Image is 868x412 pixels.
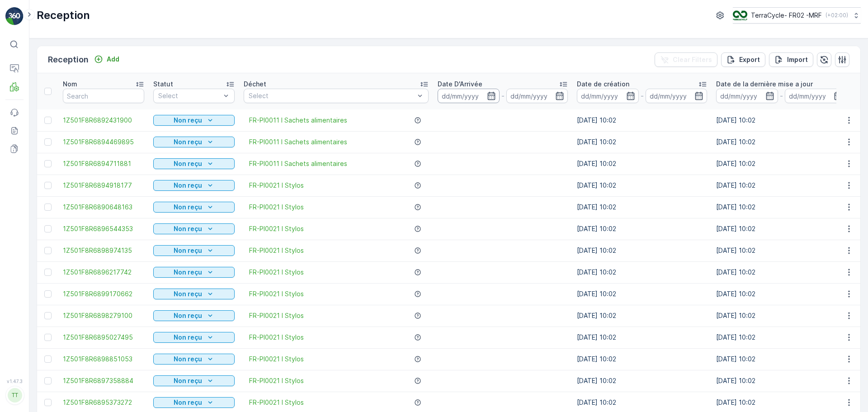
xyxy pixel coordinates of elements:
p: Add [107,55,119,64]
td: [DATE] 10:02 [572,109,712,131]
button: Non reçu [153,180,235,191]
span: 1Z501F8R6894469895 [63,137,144,147]
p: Select [249,91,415,100]
td: [DATE] 10:02 [712,283,851,305]
p: Non reçu [174,137,202,147]
span: FR-PI0021 I Stylos [249,398,304,407]
input: dd/mm/yyyy [438,89,500,103]
div: Toggle Row Selected [44,290,52,298]
a: FR-PI0021 I Stylos [249,268,304,277]
p: Non reçu [174,311,202,320]
span: FR-PI0011 I Sachets alimentaires [249,159,347,168]
input: dd/mm/yyyy [506,89,568,103]
p: Non reçu [174,159,202,168]
p: Clear Filters [673,55,712,64]
div: Toggle Row Selected [44,377,52,384]
p: Reception [48,53,89,66]
button: Non reçu [153,310,235,321]
td: [DATE] 10:02 [572,240,712,261]
p: Date de création [577,80,629,89]
div: Toggle Row Selected [44,225,52,232]
td: [DATE] 10:02 [572,305,712,327]
span: 1Z501F8R6896217742 [63,268,144,277]
a: FR-PI0021 I Stylos [249,181,304,190]
p: Non reçu [174,355,202,364]
input: Search [63,89,144,103]
div: Toggle Row Selected [44,204,52,211]
td: [DATE] 10:02 [572,348,712,370]
p: Non reçu [174,246,202,255]
p: Non reçu [174,181,202,190]
td: [DATE] 10:02 [712,261,851,283]
input: dd/mm/yyyy [577,89,639,103]
p: - [780,90,783,101]
a: 1Z501F8R6895373272 [63,398,144,407]
a: 1Z501F8R6898974135 [63,246,144,255]
p: - [641,90,644,101]
a: FR-PI0011 I Sachets alimentaires [249,116,347,125]
p: Export [739,55,760,64]
div: Toggle Row Selected [44,334,52,341]
span: v 1.47.3 [5,379,24,384]
button: Non reçu [153,267,235,278]
a: 1Z501F8R6894918177 [63,181,144,190]
td: [DATE] 10:02 [572,283,712,305]
a: 1Z501F8R6892431900 [63,116,144,125]
p: Non reçu [174,224,202,233]
div: TT [8,388,22,403]
td: [DATE] 10:02 [572,218,712,240]
button: Non reçu [153,115,235,126]
p: Non reçu [174,398,202,407]
input: dd/mm/yyyy [716,89,778,103]
img: logo [5,7,24,25]
a: FR-PI0011 I Sachets alimentaires [249,137,347,147]
td: [DATE] 10:02 [572,175,712,196]
td: [DATE] 10:02 [572,131,712,153]
a: 1Z501F8R6897358884 [63,376,144,385]
button: Non reçu [153,397,235,408]
p: Reception [37,8,90,23]
button: Non reçu [153,223,235,234]
td: [DATE] 10:02 [712,153,851,175]
span: 1Z501F8R6895027495 [63,333,144,342]
td: [DATE] 10:02 [712,131,851,153]
a: 1Z501F8R6899170662 [63,289,144,298]
span: 1Z501F8R6894711881 [63,159,144,168]
p: Statut [153,80,173,89]
p: - [501,90,505,101]
a: 1Z501F8R6898279100 [63,311,144,320]
button: Non reçu [153,289,235,299]
td: [DATE] 10:02 [572,261,712,283]
a: 1Z501F8R6890648163 [63,203,144,212]
a: FR-PI0021 I Stylos [249,224,304,233]
button: TerraCycle- FR02 -MRF(+02:00) [733,7,861,24]
div: Toggle Row Selected [44,355,52,363]
p: Non reçu [174,203,202,212]
td: [DATE] 10:02 [712,109,851,131]
button: Non reçu [153,354,235,365]
p: Date de la dernière mise a jour [716,80,813,89]
p: Select [158,91,221,100]
a: FR-PI0021 I Stylos [249,376,304,385]
a: FR-PI0021 I Stylos [249,355,304,364]
button: Non reçu [153,375,235,386]
td: [DATE] 10:02 [712,240,851,261]
div: Toggle Row Selected [44,160,52,167]
a: 1Z501F8R6896544353 [63,224,144,233]
td: [DATE] 10:02 [712,370,851,392]
a: FR-PI0021 I Stylos [249,246,304,255]
div: Toggle Row Selected [44,182,52,189]
p: TerraCycle- FR02 -MRF [751,11,822,20]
